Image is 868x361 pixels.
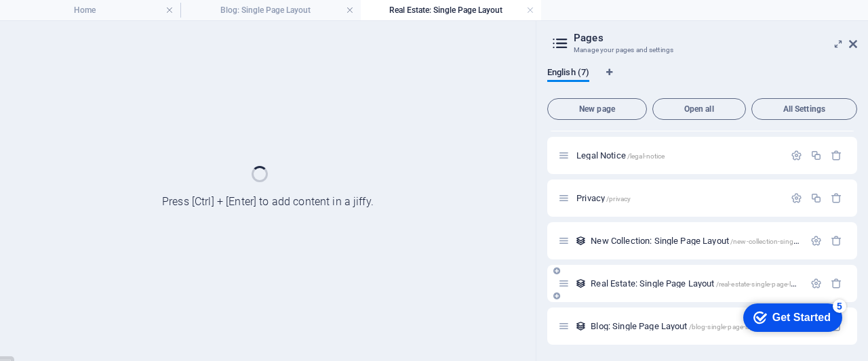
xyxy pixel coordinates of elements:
[576,150,665,161] span: Legal Notice
[791,150,802,161] div: Settings
[572,151,784,160] div: Legal Notice/legal-notice
[587,236,804,245] div: New Collection: Single Page Layout/new-collection-single-page-layout
[575,278,587,289] div: This layout is used as a template for all items (e.g. a blog post) of this collection. The conten...
[587,322,804,331] div: Blog: Single Page Layout/blog-single-page-layout
[606,195,631,203] span: /privacy
[757,105,851,113] span: All Settings
[831,150,842,161] div: Remove
[587,279,804,288] div: Real Estate: Single Page Layout/real-estate-single-page-layout
[576,193,631,203] span: Click to open page
[361,3,541,18] h4: Real Estate: Single Page Layout
[97,3,111,16] div: 5
[574,32,857,44] h2: Pages
[591,236,836,246] span: Click to open page
[751,98,857,120] button: All Settings
[547,64,589,83] span: English (7)
[831,235,842,247] div: Remove
[810,150,822,161] div: Duplicate
[652,98,746,120] button: Open all
[689,323,764,331] span: /blog-single-page-layout
[7,7,106,35] div: Get Started 5 items remaining, 0% complete
[791,192,802,204] div: Settings
[574,44,830,56] h3: Manage your pages and settings
[37,15,95,27] div: Get Started
[730,238,837,245] span: /new-collection-single-page-layout
[658,105,740,113] span: Open all
[810,278,822,289] div: Settings
[831,192,842,204] div: Remove
[572,194,784,203] div: Privacy/privacy
[575,235,587,247] div: This layout is used as a template for all items (e.g. a blog post) of this collection. The conten...
[553,105,641,113] span: New page
[591,321,764,331] span: Blog: Single Page Layout
[810,192,822,204] div: Duplicate
[547,98,647,120] button: New page
[547,67,857,93] div: Language Tabs
[831,278,842,289] div: Remove
[627,152,665,160] span: /legal-notice
[716,280,808,288] span: /real-estate-single-page-layout
[180,3,361,18] h4: Blog: Single Page Layout
[591,278,808,289] span: Real Estate: Single Page Layout
[575,320,587,332] div: This layout is used as a template for all items (e.g. a blog post) of this collection. The conten...
[810,235,822,247] div: Settings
